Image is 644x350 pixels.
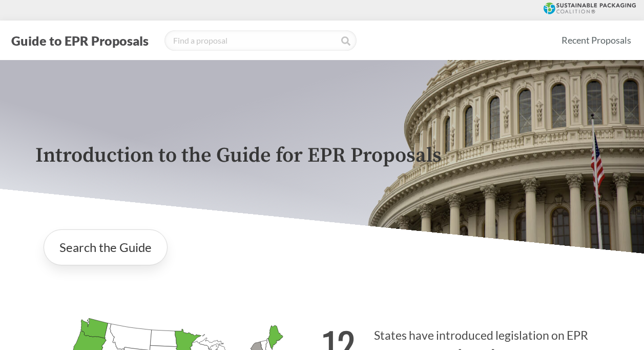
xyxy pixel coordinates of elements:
input: Find a proposal [164,30,357,51]
button: Guide to EPR Proposals [8,32,152,49]
a: Search the Guide [44,229,168,265]
a: Recent Proposals [557,29,636,52]
p: Introduction to the Guide for EPR Proposals [35,144,609,167]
